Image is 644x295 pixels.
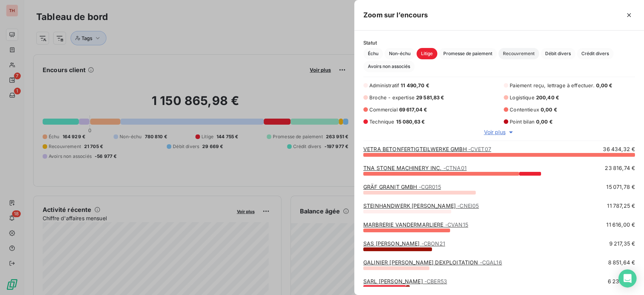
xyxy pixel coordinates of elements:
button: Non-échu [384,48,415,59]
a: SAS [PERSON_NAME] [363,240,445,247]
div: grid [354,145,644,286]
span: - CTNA01 [443,165,467,171]
span: 200,40 € [536,94,559,100]
span: 0,00 € [541,107,557,113]
button: Débit divers [541,48,575,59]
a: STEINHANDWERK [PERSON_NAME] [363,202,479,209]
span: Logistique [510,94,535,100]
span: 11 616,00 € [606,221,635,229]
a: SARL [PERSON_NAME] [363,278,447,284]
span: Paiement reçu, lettrage à effectuer. [510,82,594,88]
a: TNA STONE MACHINERY INC. [363,165,467,171]
span: 0,00 € [536,119,553,125]
div: Open Intercom Messenger [618,269,636,287]
span: - CVET07 [468,146,491,152]
span: Technique [369,119,394,125]
span: Commercial [369,107,398,113]
a: MARBRERIE VANDERMARLIERE [363,221,468,228]
button: Crédit divers [577,48,613,59]
span: - CNEI05 [457,202,479,209]
span: - CGAL16 [480,259,502,266]
span: 0,00 € [596,82,612,88]
span: Broche - expertise [369,94,415,100]
a: VETRA BETONFERTIGTEILWERKE GMBH [363,146,491,152]
span: - CVAN15 [445,221,468,228]
span: 15 080,63 € [396,119,425,125]
a: GALINIER [PERSON_NAME] DEXPLOITATION [363,259,502,266]
button: Promesse de paiement [439,48,497,59]
span: 6 237,83 € [608,278,635,285]
span: 23 816,74 € [605,164,635,172]
span: 15 071,78 € [606,183,635,191]
span: 29 581,83 € [416,94,444,100]
span: 69 617,04 € [399,107,427,113]
span: Point bilan [510,119,535,125]
button: Échu [363,48,383,59]
span: 9 217,35 € [609,240,635,247]
span: Contentieux [510,107,539,113]
span: 8 851,64 € [608,259,635,266]
span: 36 434,32 € [603,145,635,153]
h5: Zoom sur l’encours [363,10,428,20]
span: 11 787,25 € [607,202,635,210]
span: Administratif [369,82,399,88]
button: Recouvrement [498,48,539,59]
span: 11 490,70 € [401,82,429,88]
span: - CGR015 [419,184,441,190]
a: GRÄF GRANIT GMBH [363,184,441,190]
span: - CBER53 [424,278,447,284]
button: Avoirs non associés [363,61,415,72]
span: - CBON21 [421,240,445,247]
button: Litige [417,48,437,59]
span: Voir plus [484,128,505,136]
span: Statut [363,40,635,46]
